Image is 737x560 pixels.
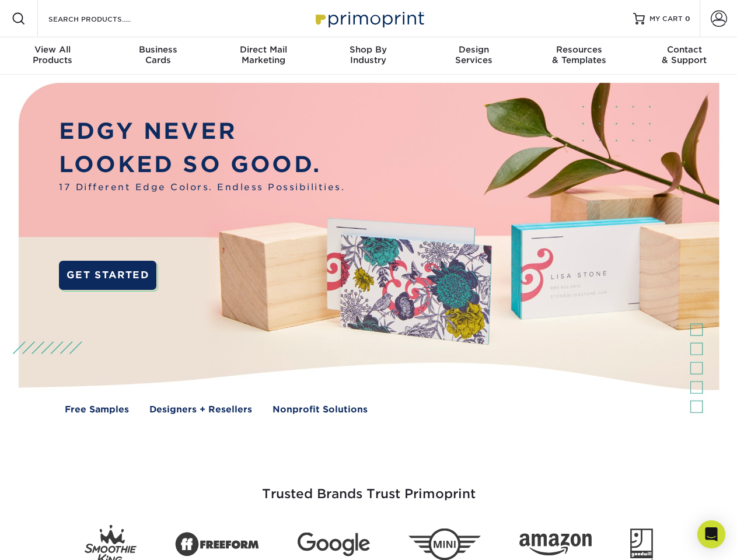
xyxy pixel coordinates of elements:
span: 17 Different Edge Colors. Endless Possibilities. [59,181,345,194]
a: Nonprofit Solutions [273,403,368,416]
div: Cards [105,44,210,65]
div: Marketing [211,44,316,65]
span: Shop By [316,44,421,55]
p: LOOKED SO GOOD. [59,148,345,181]
span: Resources [526,44,631,55]
img: Amazon [519,534,592,556]
a: Direct MailMarketing [211,37,316,75]
div: Services [421,44,526,65]
img: Goodwill [630,528,653,560]
h3: Trusted Brands Trust Primoprint [27,459,710,516]
a: Free Samples [65,403,129,416]
a: DesignServices [421,37,526,75]
span: Direct Mail [211,44,316,55]
img: Google [298,533,370,556]
span: Design [421,44,526,55]
span: MY CART [649,14,683,24]
div: Industry [316,44,421,65]
a: Resources& Templates [526,37,631,75]
a: BusinessCards [105,37,210,75]
a: Designers + Resellers [149,403,252,416]
span: Business [105,44,210,55]
input: SEARCH PRODUCTS..... [47,12,161,26]
img: Primoprint [310,6,427,31]
div: & Support [632,44,737,65]
span: Contact [632,44,737,55]
a: Shop ByIndustry [316,37,421,75]
p: EDGY NEVER [59,115,345,148]
span: 0 [685,15,690,23]
a: Contact& Support [632,37,737,75]
div: Open Intercom Messenger [697,520,725,548]
a: GET STARTED [59,261,156,290]
iframe: Google Customer Reviews [3,524,99,556]
div: & Templates [526,44,631,65]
